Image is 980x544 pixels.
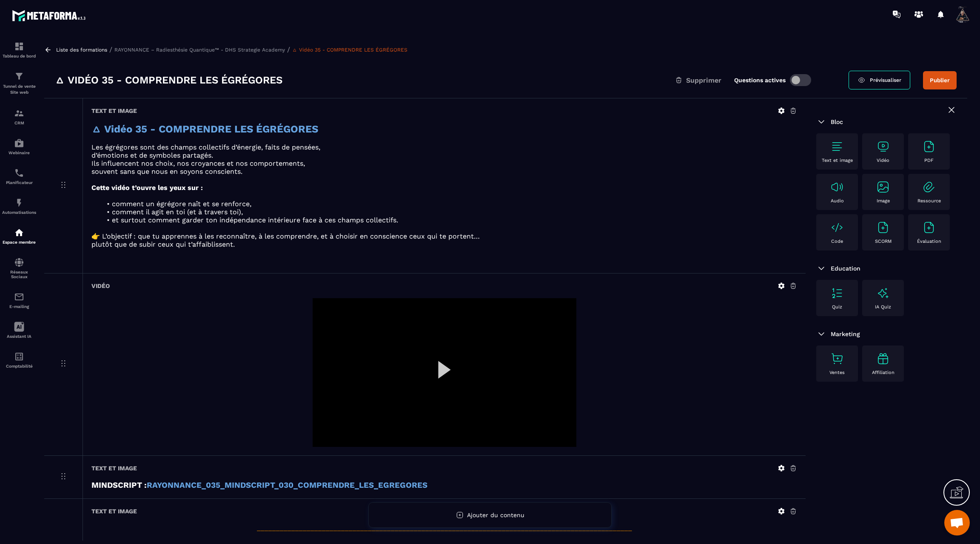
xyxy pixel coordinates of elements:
[292,47,407,53] a: 🜂 Vidéo 35 - COMPRENDRE LES ÉGRÉGORES
[832,304,842,310] p: Quiz
[14,108,24,118] img: formation
[14,71,24,81] img: formation
[2,83,36,95] p: Tunnel de vente Site web
[830,180,844,194] img: text-image no-wra
[816,263,826,273] img: arrow-down
[831,265,860,272] span: Education
[91,232,480,240] span: 👉 L’objectif : que tu apprennes à les reconnaître, à les comprendre, et à choisir en conscience c...
[2,191,36,221] a: automationsautomationsAutomatisations
[14,138,24,148] img: automations
[112,200,251,208] span: comment un égrégore naît et se renforce,
[2,54,36,58] p: Tableau de bord
[872,370,895,375] p: Affiliation
[876,352,890,366] img: text-image
[816,329,826,339] img: arrow-down
[877,158,889,163] p: Vidéo
[922,180,936,194] img: text-image no-wra
[2,345,36,375] a: accountantaccountantComptabilité
[2,285,36,315] a: emailemailE-mailing
[91,159,305,167] span: Ils influencent nos choix, nos croyances et nos comportements,
[2,210,36,215] p: Automatisations
[14,41,24,52] img: formation
[109,46,112,54] span: /
[91,508,137,515] h6: Text et image
[831,331,860,337] span: Marketing
[2,364,36,368] p: Comptabilité
[2,240,36,245] p: Espace membre
[14,198,24,208] img: automations
[2,251,36,285] a: social-networksocial-networkRéseaux Sociaux
[686,76,721,84] span: Supprimer
[922,221,936,234] img: text-image no-wra
[917,239,941,244] p: Évaluation
[12,8,88,23] img: logo
[924,158,934,163] p: PDF
[2,150,36,155] p: Webinaire
[870,77,901,83] span: Prévisualiser
[2,221,36,251] a: automationsautomationsEspace membre
[2,102,36,132] a: formationformationCRM
[2,65,36,102] a: formationformationTunnel de vente Site web
[831,239,843,244] p: Code
[56,47,107,53] a: Liste des formations
[875,239,892,244] p: SCORM
[91,465,137,472] h6: Text et image
[830,286,844,300] img: text-image no-wra
[287,46,290,54] span: /
[2,315,36,345] a: Assistant IA
[822,158,853,163] p: Text et image
[91,481,147,490] strong: MINDSCRIPT :
[2,270,36,279] p: Réseaux Sociaux
[877,198,890,204] p: Image
[944,510,970,535] div: Ouvrir le chat
[114,47,285,53] a: RAYONNANCE – Radiesthésie Quantique™ - DHS Strategie Academy
[91,151,213,159] span: d’émotions et de symboles partagés.
[876,140,890,153] img: text-image no-wra
[14,257,24,268] img: social-network
[2,180,36,185] p: Planificateur
[2,161,36,191] a: schedulerschedulerPlanificateur
[816,117,826,127] img: arrow-down
[831,118,843,125] span: Bloc
[922,140,936,153] img: text-image no-wra
[2,304,36,309] p: E-mailing
[147,481,427,490] a: RAYONNANCE_035_MINDSCRIPT_030_COMPRENDRE_LES_EGREGORES
[2,121,36,125] p: CRM
[876,221,890,234] img: text-image no-wra
[917,198,941,204] p: Ressource
[830,221,844,234] img: text-image no-wra
[112,208,243,216] span: comment il agit en toi (et à travers toi),
[14,168,24,178] img: scheduler
[91,167,242,176] span: souvent sans que nous en soyons conscients.
[91,240,235,248] span: plutôt que de subir ceux qui t’affaiblissent.
[734,77,786,83] label: Questions actives
[2,132,36,161] a: automationsautomationsWebinaire
[849,71,910,89] a: Prévisualiser
[876,180,890,194] img: text-image no-wra
[830,140,844,153] img: text-image no-wra
[257,524,632,532] span: __________________________________________________________________________________________________
[923,71,957,89] button: Publier
[876,286,890,300] img: text-image
[2,35,36,65] a: formationformationTableau de bord
[467,512,524,518] span: Ajouter du contenu
[14,227,24,238] img: automations
[91,107,137,114] h6: Text et image
[829,370,845,375] p: Ventes
[91,143,320,151] span: Les égrégores sont des champs collectifs d’énergie, faits de pensées,
[875,304,891,310] p: IA Quiz
[91,123,318,135] strong: 🜂 Vidéo 35 - COMPRENDRE LES ÉGRÉGORES
[2,334,36,339] p: Assistant IA
[91,184,203,192] strong: Cette vidéo t’ouvre les yeux sur :
[112,216,398,224] span: et surtout comment garder ton indépendance intérieure face à ces champs collectifs.
[55,73,282,87] h3: 🜂 Vidéo 35 - COMPRENDRE LES ÉGRÉGORES
[91,282,110,289] h6: Vidéo
[831,198,844,204] p: Audio
[14,292,24,302] img: email
[14,351,24,362] img: accountant
[830,352,844,366] img: text-image no-wra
